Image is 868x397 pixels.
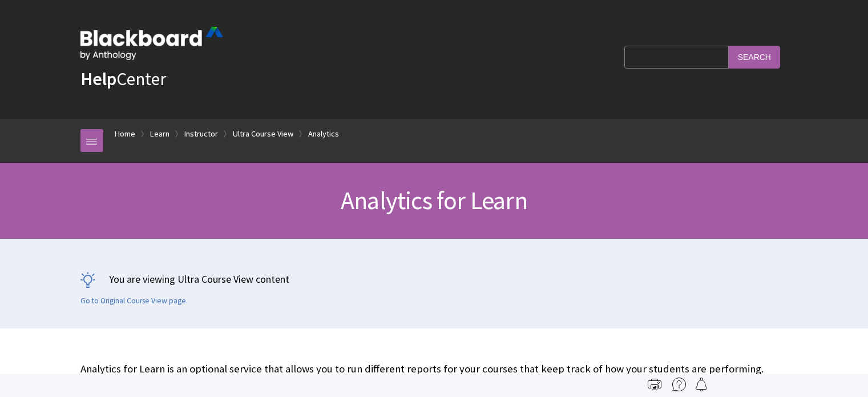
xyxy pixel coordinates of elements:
[184,127,218,141] a: Instructor
[80,272,788,286] p: You are viewing Ultra Course View content
[80,27,223,60] img: Blackboard by Anthology
[150,127,169,141] a: Learn
[672,378,686,391] img: More help
[80,67,166,90] a: HelpCenter
[80,67,116,90] strong: Help
[729,46,780,68] input: Search
[341,185,527,216] span: Analytics for Learn
[80,296,188,306] a: Go to Original Course View page.
[648,378,661,391] img: Print
[308,127,339,141] a: Analytics
[695,378,708,391] img: Follow this page
[233,127,293,141] a: Ultra Course View
[115,127,135,141] a: Home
